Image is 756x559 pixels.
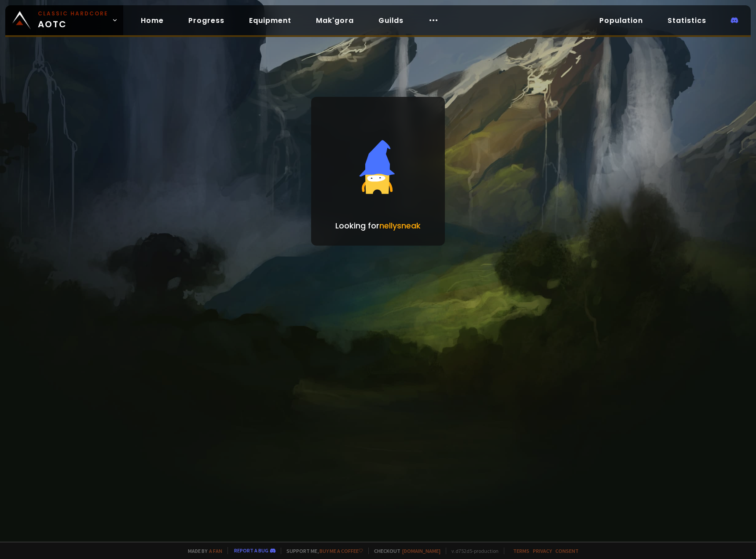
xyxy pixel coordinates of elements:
a: Guilds [371,11,411,29]
p: Looking for [335,220,421,232]
span: Support me, [281,548,363,554]
a: Statistics [661,11,713,29]
a: Population [592,11,650,29]
a: [DOMAIN_NAME] [402,548,440,554]
small: Classic Hardcore [38,10,108,18]
a: Classic HardcoreAOTC [5,5,123,35]
a: Home [134,11,171,29]
span: v. d752d5 - production [446,548,499,554]
a: Report a bug [234,547,268,554]
a: Equipment [242,11,298,29]
a: Privacy [533,548,552,554]
a: Mak'gora [309,11,361,29]
a: Buy me a coffee [319,548,363,554]
a: Progress [181,11,231,29]
span: Made by [183,548,222,554]
span: nellysneak [379,220,421,231]
span: AOTC [38,10,108,31]
span: Checkout [368,548,440,554]
a: Terms [513,548,529,554]
a: Consent [555,548,579,554]
a: a fan [209,548,222,554]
